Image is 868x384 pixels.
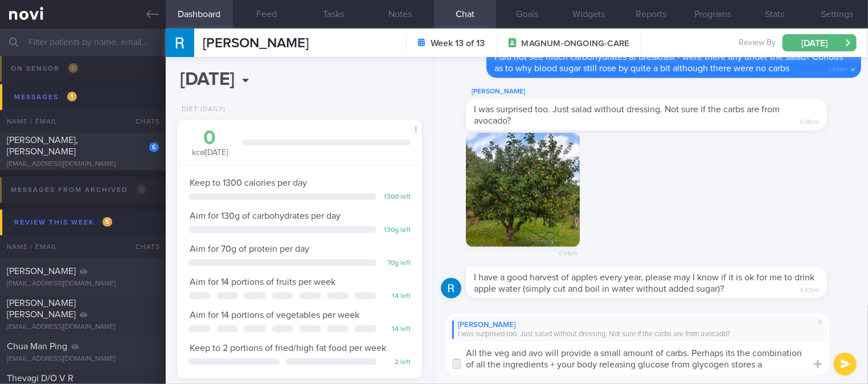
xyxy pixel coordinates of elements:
[7,160,159,169] div: [EMAIL_ADDRESS][DOMAIN_NAME]
[800,115,819,126] span: 6:08pm
[137,185,146,194] span: 0
[190,344,386,353] span: Keep to 2 portions of fried/high fat food per week
[7,323,159,332] div: [EMAIL_ADDRESS][DOMAIN_NAME]
[382,292,411,301] div: 14 left
[120,110,166,133] div: Chats
[828,63,847,73] span: 5:56pm
[7,280,159,288] div: [EMAIL_ADDRESS][DOMAIN_NAME]
[67,92,77,101] span: 1
[149,142,159,152] div: 6
[382,358,411,367] div: 2 left
[559,247,578,258] span: 6:54pm
[11,89,80,105] div: Messages
[800,283,819,294] span: 6:57pm
[189,128,231,158] div: kcal [DATE]
[7,136,78,156] span: [PERSON_NAME], [PERSON_NAME]
[382,325,411,334] div: 14 left
[190,178,307,187] span: Keep to 1300 calories per day
[466,85,861,99] div: [PERSON_NAME]
[382,226,411,235] div: 130 g left
[120,235,166,258] div: Chats
[783,34,857,51] button: [DATE]
[190,311,359,320] span: Aim for 14 portions of vegetables per week
[7,355,159,363] div: [EMAIL_ADDRESS][DOMAIN_NAME]
[190,211,341,220] span: Aim for 130g of carbohydrates per day
[739,38,776,48] span: Review By
[203,36,309,50] span: [PERSON_NAME]
[177,105,226,114] div: Diet (Daily)
[522,38,630,50] span: MAGNUM-ONGOING-CARE
[103,217,112,227] span: 5
[8,182,149,198] div: Messages from Archived
[7,342,67,351] span: Chua Man Ping
[190,244,309,254] span: Aim for 70g of protein per day
[474,105,780,125] span: I was surprised too. Just salad without dressing. Not sure if the carbs are from avocado?
[382,259,411,268] div: 70 g left
[431,38,485,49] strong: Week 13 of 13
[466,133,580,247] img: Photo by Rebecca Goh
[189,128,231,148] div: 0
[474,273,814,293] span: I have a good harvest of apples every year, please may I know if it is ok for me to drink apple w...
[452,330,822,339] div: I was surprised too. Just salad without dressing. Not sure if the carbs are from avocado?
[382,193,411,202] div: 1300 left
[7,299,76,319] span: [PERSON_NAME] [PERSON_NAME]
[11,215,115,230] div: Review this week
[190,277,335,287] span: Aim for 14 portions of fruits per week
[452,321,822,330] div: [PERSON_NAME]
[7,267,76,276] span: [PERSON_NAME]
